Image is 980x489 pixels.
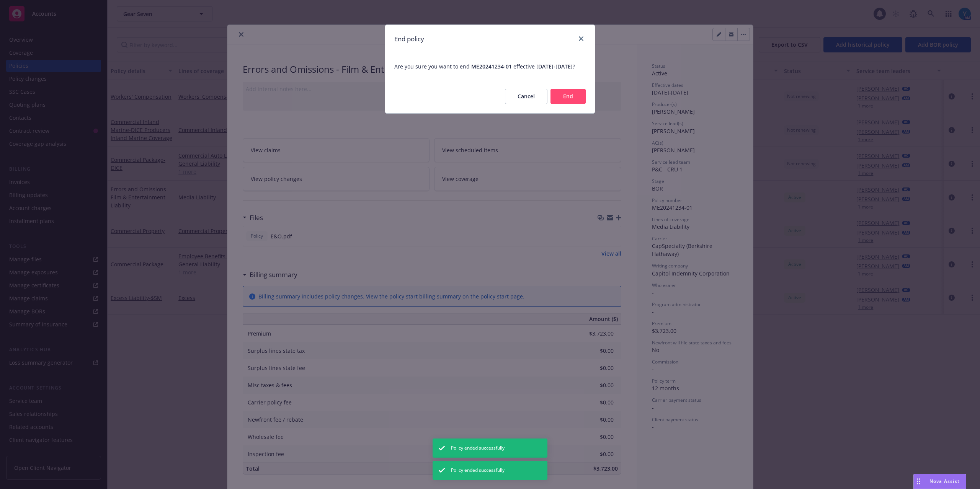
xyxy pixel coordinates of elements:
[536,63,573,70] span: [DATE] - [DATE]
[385,53,595,80] span: Are you sure you want to end effective ?
[505,89,547,104] button: Cancel
[394,34,424,44] h1: End policy
[471,63,512,70] span: ME20241234-01
[451,445,505,452] span: Policy ended successfully
[451,467,505,474] span: Policy ended successfully
[914,474,923,489] div: Drag to move
[929,478,960,484] span: Nova Assist
[577,34,586,43] a: close
[550,89,586,104] button: End
[913,474,966,489] button: Nova Assist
